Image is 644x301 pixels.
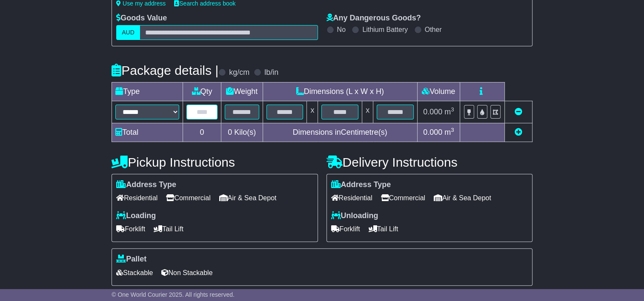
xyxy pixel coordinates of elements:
[417,82,460,101] td: Volume
[326,14,421,23] label: Any Dangerous Goods?
[161,266,212,279] span: Non Stackable
[515,128,522,136] a: Add new item
[515,108,522,116] a: Remove this item
[331,180,391,190] label: Address Type
[337,26,346,34] label: No
[116,266,153,279] span: Stackable
[423,108,442,116] span: 0.000
[444,128,454,136] span: m
[219,191,277,204] span: Air & Sea Depot
[331,191,372,204] span: Residential
[423,128,442,136] span: 0.000
[112,82,183,101] td: Type
[263,123,417,142] td: Dimensions in Centimetre(s)
[116,222,145,236] span: Forklift
[369,222,398,236] span: Tail Lift
[112,63,218,77] h4: Package details |
[116,25,140,40] label: AUD
[425,26,442,34] label: Other
[307,101,318,123] td: x
[116,191,157,204] span: Residential
[112,155,318,169] h4: Pickup Instructions
[362,101,373,123] td: x
[221,123,263,142] td: Kilo(s)
[229,68,249,77] label: kg/cm
[451,127,454,133] sup: 3
[326,155,532,169] h4: Delivery Instructions
[154,222,183,236] span: Tail Lift
[116,255,146,264] label: Pallet
[116,14,167,23] label: Goods Value
[362,26,408,34] label: Lithium Battery
[331,211,378,221] label: Unloading
[166,191,210,204] span: Commercial
[434,191,491,204] span: Air & Sea Depot
[116,211,156,221] label: Loading
[228,128,232,136] span: 0
[116,180,176,190] label: Address Type
[381,191,425,204] span: Commercial
[112,123,183,142] td: Total
[183,82,221,101] td: Qty
[264,68,278,77] label: lb/in
[331,222,360,236] span: Forklift
[451,106,454,113] sup: 3
[112,291,235,298] span: © One World Courier 2025. All rights reserved.
[263,82,417,101] td: Dimensions (L x W x H)
[183,123,221,142] td: 0
[221,82,263,101] td: Weight
[444,108,454,116] span: m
